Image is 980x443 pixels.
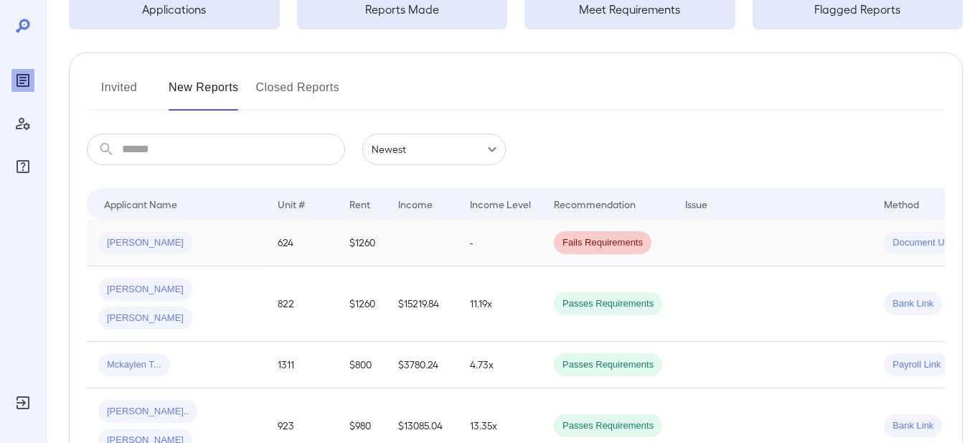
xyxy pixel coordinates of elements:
span: Bank Link [884,297,942,311]
div: Income Level [470,195,531,213]
div: Log Out [11,391,34,414]
span: Passes Requirements [554,358,662,372]
td: 822 [266,266,338,342]
h5: Meet Requirements [524,1,735,18]
span: Fails Requirements [554,236,651,250]
div: Issue [685,195,708,213]
button: Closed Reports [256,76,340,111]
td: 11.19x [458,266,542,342]
span: Payroll Link [884,358,949,372]
span: Passes Requirements [554,419,662,433]
button: New Reports [169,76,239,111]
div: Unit # [278,195,305,213]
div: Applicant Name [104,195,177,213]
span: Passes Requirements [554,297,662,311]
td: 624 [266,220,338,266]
span: Document Upload [884,236,976,250]
td: $15219.84 [387,266,458,342]
div: FAQ [11,155,34,178]
span: [PERSON_NAME] [98,283,192,297]
span: [PERSON_NAME] [98,312,192,325]
div: Rent [349,195,372,213]
td: $1260 [338,220,387,266]
span: Bank Link [884,419,942,433]
td: $800 [338,342,387,388]
td: $1260 [338,266,387,342]
span: [PERSON_NAME] [98,236,192,250]
h5: Flagged Reports [753,1,963,18]
div: Reports [11,69,34,92]
span: Mckaylen T... [98,358,170,372]
div: Income [398,195,433,213]
div: Method [884,195,919,213]
h5: Applications [69,1,280,18]
span: [PERSON_NAME].. [98,405,197,419]
div: Manage Users [11,112,34,135]
td: - [458,220,542,266]
td: 4.73x [458,342,542,388]
button: Invited [87,76,151,111]
h5: Reports Made [297,1,508,18]
td: 1311 [266,342,338,388]
div: Recommendation [554,195,636,213]
td: $3780.24 [387,342,458,388]
div: Newest [362,134,506,165]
